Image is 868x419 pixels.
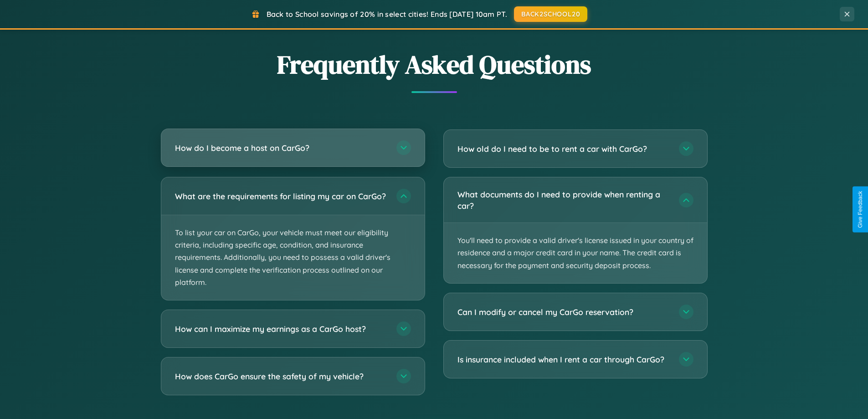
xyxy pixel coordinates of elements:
p: You'll need to provide a valid driver's license issued in your country of residence and a major c... [444,223,707,283]
h3: Is insurance included when I rent a car through CarGo? [457,354,670,365]
h3: How do I become a host on CarGo? [175,142,387,154]
h3: How does CarGo ensure the safety of my vehicle? [175,371,387,382]
span: Back to School savings of 20% in select cities! Ends [DATE] 10am PT. [267,10,507,19]
p: To list your car on CarGo, your vehicle must meet our eligibility criteria, including specific ag... [161,215,425,300]
div: Give Feedback [857,191,863,228]
h3: How old do I need to be to rent a car with CarGo? [457,143,670,155]
h3: What are the requirements for listing my car on CarGo? [175,191,387,202]
h3: What documents do I need to provide when renting a car? [457,189,670,211]
h3: How can I maximize my earnings as a CarGo host? [175,323,387,335]
h2: Frequently Asked Questions [161,47,708,82]
button: BACK2SCHOOL20 [514,6,587,22]
h3: Can I modify or cancel my CarGo reservation? [457,306,670,318]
